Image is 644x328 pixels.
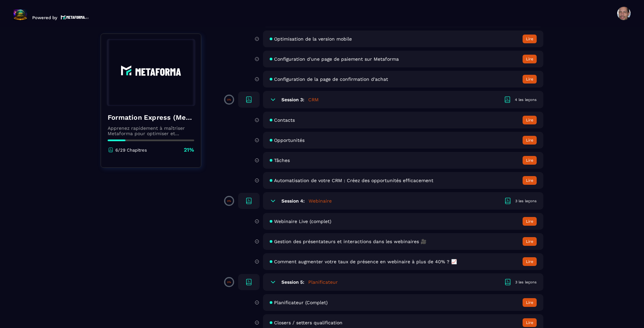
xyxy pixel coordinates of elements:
[274,178,433,183] span: Automatisation de votre CRM : Créez des opportunités efficacement
[523,136,537,145] button: Lire
[274,117,295,123] span: Contacts
[523,237,537,246] button: Lire
[108,113,194,122] h4: Formation Express (Metaforma)
[274,259,457,264] span: Comment augmenter votre taux de présence en webinaire à plus de 40% ? 📈
[227,281,231,284] p: 0%
[515,280,537,285] div: 3 les leçons
[274,219,331,224] span: Webinaire Live (complet)
[308,96,319,103] h5: CRM
[281,97,304,102] h6: Session 3:
[515,97,537,102] div: 4 les leçons
[523,298,537,307] button: Lire
[227,200,231,203] p: 0%
[115,148,147,153] p: 6/29 Chapitres
[523,156,537,165] button: Lire
[274,239,426,244] span: Gestion des présentateurs et interactions dans les webinaires 🎥
[308,279,338,285] h5: Planificateur
[523,176,537,185] button: Lire
[281,198,305,204] h6: Session 4:
[274,76,388,82] span: Configuration de la page de confirmation d'achat
[274,300,328,305] span: Planificateur (Complet)
[523,257,537,266] button: Lire
[184,146,194,154] p: 21%
[274,320,342,325] span: Closers / setters qualification
[274,138,305,143] span: Opportunités
[108,125,194,136] p: Apprenez rapidement à maîtriser Metaforma pour optimiser et automatiser votre business. 🚀
[274,36,352,42] span: Optimisation de la version mobile
[523,35,537,43] button: Lire
[523,75,537,84] button: Lire
[281,279,304,285] h6: Session 5:
[274,158,290,163] span: Tâches
[523,318,537,327] button: Lire
[106,39,196,106] img: banner
[309,198,332,204] h5: Webinaire
[515,199,537,204] div: 3 les leçons
[523,116,537,124] button: Lire
[61,14,89,20] img: logo
[523,217,537,226] button: Lire
[274,56,399,62] span: Configuration d'une page de paiement sur Metaforma
[227,98,231,101] p: 0%
[13,9,27,20] img: logo-branding
[523,55,537,63] button: Lire
[32,15,57,20] p: Powered by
